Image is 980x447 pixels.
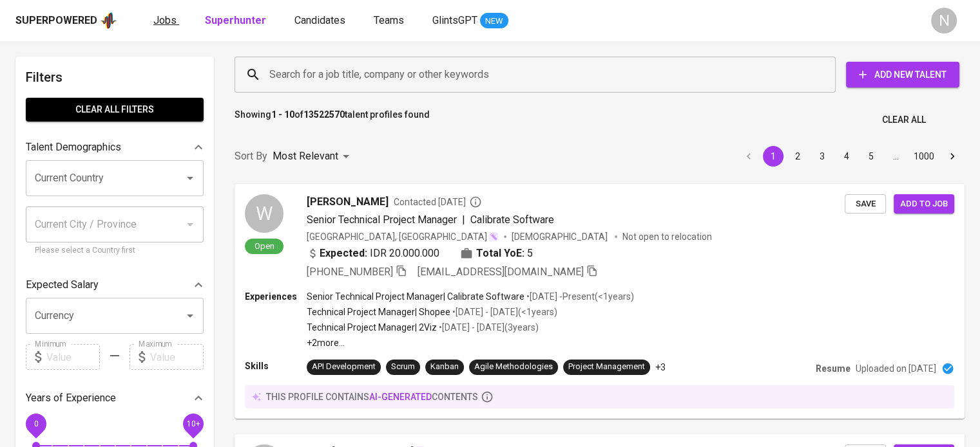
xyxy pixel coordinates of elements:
[181,307,199,325] button: Open
[931,8,957,33] div: N
[26,134,204,160] div: Talent Demographics
[846,62,959,87] button: Add New Talent
[307,336,634,349] p: +2 more ...
[812,146,832,167] button: Go to page 3
[469,196,482,208] svg: By Batam recruiter
[312,361,376,373] div: API Development
[877,108,931,132] button: Clear All
[36,102,193,118] span: Clear All filters
[235,184,965,419] a: WOpen[PERSON_NAME]Contacted [DATE]Senior Technical Project Manager|Calibrate Software[GEOGRAPHIC_...
[900,197,948,212] span: Add to job
[26,67,204,87] h6: Filters
[394,196,482,208] span: Contacted [DATE]
[418,266,584,278] span: [EMAIL_ADDRESS][DOMAIN_NAME]
[655,361,666,374] p: +3
[462,212,465,228] span: |
[245,290,307,303] p: Experiences
[856,67,949,83] span: Add New Talent
[245,360,307,372] p: Skills
[235,108,430,132] p: Showing of talent profiles found
[432,13,508,29] a: GlintsGPT NEW
[736,146,965,167] nav: pagination navigation
[186,419,200,428] span: 10+
[303,109,345,120] b: 13522570
[100,11,117,30] img: app logo
[622,230,712,243] p: Not open to relocation
[307,194,389,210] span: [PERSON_NAME]
[450,306,557,318] p: • [DATE] - [DATE] ( <1 years )
[294,14,345,26] span: Candidates
[150,344,204,370] input: Value
[374,14,404,26] span: Teams
[527,246,533,261] span: 5
[205,13,269,29] a: Superhunter
[307,246,439,261] div: IDR 20.000.000
[294,13,348,29] a: Candidates
[524,290,634,303] p: • [DATE] - Present ( <1 years )
[856,362,936,375] p: Uploaded on [DATE]
[266,390,478,403] p: this profile contains contents
[26,277,99,293] p: Expected Salary
[15,11,117,30] a: Superpoweredapp logo
[474,361,553,373] div: Agile Methodologies
[26,140,121,155] p: Talent Demographics
[15,14,97,28] div: Superpowered
[235,149,267,164] p: Sort By
[320,246,367,261] b: Expected:
[273,149,338,164] p: Most Relevant
[437,321,539,334] p: • [DATE] - [DATE] ( 3 years )
[787,146,808,167] button: Go to page 2
[46,344,100,370] input: Value
[430,361,459,373] div: Kanban
[153,14,177,26] span: Jobs
[476,246,524,261] b: Total YoE:
[181,169,199,187] button: Open
[894,194,954,214] button: Add to job
[34,419,38,428] span: 0
[861,146,881,167] button: Go to page 5
[307,230,499,243] div: [GEOGRAPHIC_DATA], [GEOGRAPHIC_DATA]
[307,290,524,303] p: Senior Technical Project Manager | Calibrate Software
[26,272,204,298] div: Expected Salary
[568,361,645,373] div: Project Management
[26,385,204,411] div: Years of Experience
[153,13,179,29] a: Jobs
[885,150,906,163] div: …
[369,392,432,402] span: AI-generated
[851,197,879,212] span: Save
[374,13,407,29] a: Teams
[836,146,857,167] button: Go to page 4
[307,306,450,318] p: Technical Project Manager | Shopee
[763,146,783,167] button: page 1
[26,98,204,122] button: Clear All filters
[942,146,963,167] button: Go to next page
[249,241,280,251] span: Open
[816,362,850,375] p: Resume
[245,194,283,233] div: W
[845,194,886,214] button: Save
[512,230,610,243] span: [DEMOGRAPHIC_DATA]
[307,266,393,278] span: [PHONE_NUMBER]
[307,214,457,226] span: Senior Technical Project Manager
[35,244,195,257] p: Please select a Country first
[488,232,499,242] img: magic_wand.svg
[271,109,294,120] b: 1 - 10
[480,15,508,28] span: NEW
[470,214,554,226] span: Calibrate Software
[882,112,926,128] span: Clear All
[432,14,477,26] span: GlintsGPT
[205,14,266,26] b: Superhunter
[307,321,437,334] p: Technical Project Manager | 2Viz
[910,146,938,167] button: Go to page 1000
[391,361,415,373] div: Scrum
[26,390,116,406] p: Years of Experience
[273,145,354,169] div: Most Relevant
